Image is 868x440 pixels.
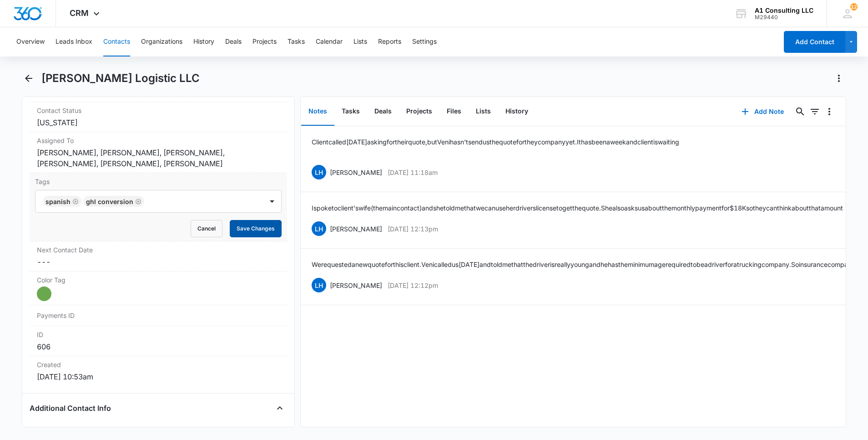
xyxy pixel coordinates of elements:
button: Actions [832,71,846,86]
button: Cancel [191,220,222,237]
button: Close [273,401,287,415]
span: 12 [850,3,858,10]
span: CRM [70,8,89,18]
div: account id [755,14,813,20]
span: LH [312,165,326,179]
dd: [DATE] 10:53am [37,371,280,382]
button: Deals [225,27,242,56]
h4: Additional Contact Info [30,403,111,414]
span: LH [312,278,326,292]
div: notifications count [850,3,858,10]
label: Next Contact Date [37,245,280,255]
button: Lists [469,97,498,126]
p: Client called [DATE] asking for their quote, but Veni hasn't send us the quote for they company y... [312,137,679,147]
div: Payments ID [30,305,287,326]
button: Reports [378,27,401,56]
button: Organizations [141,27,182,56]
button: Calendar [316,27,343,56]
button: Leads Inbox [56,27,92,56]
div: Color Tag [30,271,287,305]
dt: Payments ID [37,311,98,320]
button: Files [439,97,469,126]
h1: [PERSON_NAME] Logistic LLC [41,72,200,85]
div: Contact Status[US_STATE] [30,102,287,132]
dt: Created [37,360,280,369]
button: Overview [16,27,45,56]
label: Contact Status [37,106,280,115]
dd: [US_STATE] [37,117,280,128]
p: [PERSON_NAME] [330,224,382,234]
button: Lists [353,27,367,56]
div: Created[DATE] 10:53am [30,356,287,386]
div: account name [755,7,813,14]
button: Add Note [732,101,793,123]
p: [PERSON_NAME] [330,168,382,177]
button: Save Changes [230,220,282,237]
p: I spoke to client's wife (the main contact) and she told me that we can use her drivers license t... [312,203,843,213]
div: GHL Conversion [86,198,133,205]
button: Contacts [103,27,130,56]
button: Projects [252,27,277,56]
dd: [PERSON_NAME], [PERSON_NAME], [PERSON_NAME], [PERSON_NAME], [PERSON_NAME], [PERSON_NAME] [37,147,280,169]
button: Back [22,71,36,86]
div: Assigned To[PERSON_NAME], [PERSON_NAME], [PERSON_NAME], [PERSON_NAME], [PERSON_NAME], [PERSON_NAME] [30,132,287,173]
div: Remove Spanish [71,198,79,205]
button: Tasks [334,97,367,126]
button: Filters [807,104,822,119]
button: Tasks [288,27,305,56]
dt: ID [37,330,280,339]
div: Remove GHL Conversion [133,198,141,205]
label: Tags [35,177,282,186]
label: Color Tag [37,275,280,285]
p: [DATE] 12:12pm [388,281,438,290]
span: LH [312,221,326,236]
div: Spanish [45,198,71,205]
button: History [193,27,214,56]
dd: 606 [37,341,280,352]
button: Search... [793,104,807,119]
p: [DATE] 12:13pm [388,224,438,234]
p: [PERSON_NAME] [330,281,382,290]
div: Next Contact Date--- [30,241,287,271]
button: Projects [399,97,439,126]
button: Settings [412,27,437,56]
button: History [498,97,535,126]
button: Notes [301,97,334,126]
div: ID606 [30,326,287,356]
dd: --- [37,256,280,267]
button: Overflow Menu [822,104,837,119]
label: Assigned To [37,136,280,145]
button: Deals [367,97,399,126]
p: [DATE] 11:18am [388,168,438,177]
button: Add Contact [784,31,845,53]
